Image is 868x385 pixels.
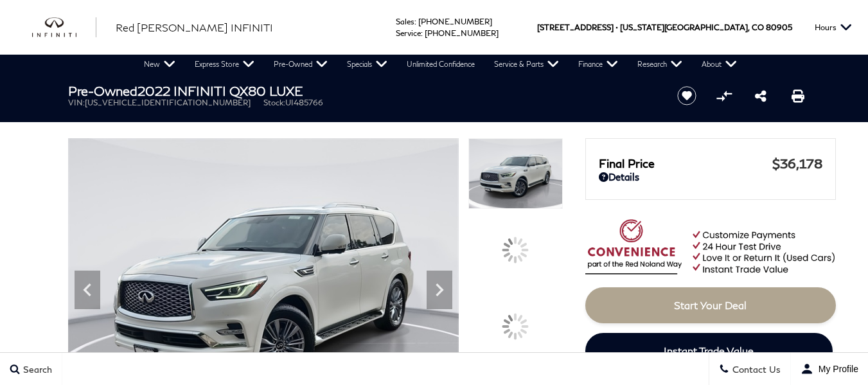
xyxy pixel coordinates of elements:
[468,138,562,209] img: Used 2022 Moonstone White INFINITI LUXE image 1
[116,20,273,35] a: Red [PERSON_NAME] INFINITI
[664,345,754,357] span: Instant Trade Value
[673,85,701,106] button: Save vehicle
[692,55,747,74] a: About
[264,55,337,74] a: Pre-Owned
[729,364,781,375] span: Contact Us
[421,28,423,38] span: :
[116,21,273,33] span: Red [PERSON_NAME] INFINITI
[569,55,628,74] a: Finance
[425,28,499,38] a: [PHONE_NUMBER]
[20,364,52,375] span: Search
[185,55,264,74] a: Express Store
[396,17,414,26] span: Sales
[714,86,734,105] button: Compare vehicle
[337,55,397,74] a: Specials
[32,17,96,38] a: infiniti
[585,333,833,369] a: Instant Trade Value
[414,17,416,26] span: :
[628,55,692,74] a: Research
[418,17,492,26] a: [PHONE_NUMBER]
[68,83,137,98] strong: Pre-Owned
[674,299,747,311] span: Start Your Deal
[537,22,792,32] a: [STREET_ADDRESS] • [US_STATE][GEOGRAPHIC_DATA], CO 80905
[755,88,766,103] a: Share this Pre-Owned 2022 INFINITI QX80 LUXE
[32,17,96,38] img: INFINITI
[791,353,868,385] button: user-profile-menu
[397,55,484,74] a: Unlimited Confidence
[599,171,822,183] a: Details
[396,28,421,38] span: Service
[599,156,772,170] span: Final Price
[585,287,836,323] a: Start Your Deal
[68,84,656,98] h1: 2022 INFINITI QX80 LUXE
[263,98,285,107] span: Stock:
[285,98,323,107] span: UI485766
[484,55,569,74] a: Service & Parts
[134,55,185,74] a: New
[134,55,747,74] nav: Main Navigation
[792,88,804,103] a: Print this Pre-Owned 2022 INFINITI QX80 LUXE
[772,156,822,171] span: $36,178
[599,156,822,171] a: Final Price $36,178
[813,364,858,374] span: My Profile
[85,98,251,107] span: [US_VEHICLE_IDENTIFICATION_NUMBER]
[68,98,85,107] span: VIN:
